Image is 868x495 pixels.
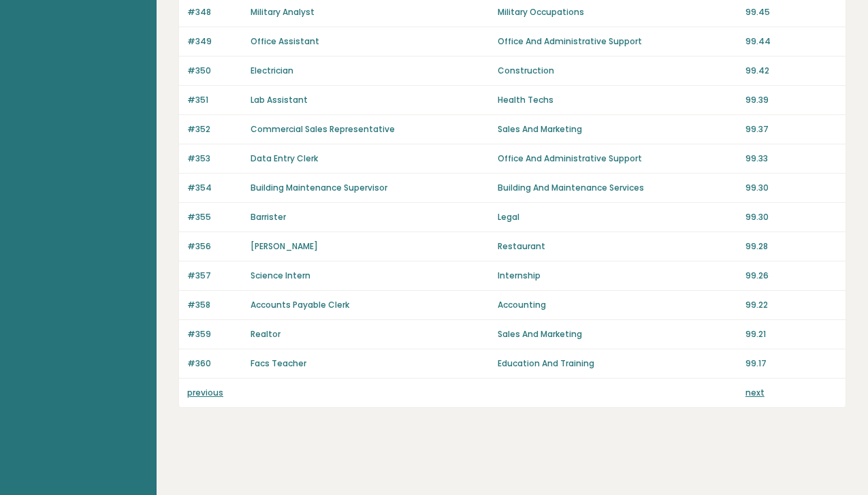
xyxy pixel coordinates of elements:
p: Military Occupations [498,6,737,18]
p: #358 [187,299,242,311]
p: #355 [187,211,242,223]
p: Health Techs [498,94,737,106]
p: Building And Maintenance Services [498,182,737,194]
p: 99.30 [745,182,837,194]
p: 99.28 [745,240,837,253]
p: #351 [187,94,242,106]
p: Internship [498,270,737,282]
p: 99.37 [745,123,837,135]
p: 99.26 [745,270,837,282]
p: #359 [187,328,242,340]
p: Sales And Marketing [498,328,737,340]
p: 99.21 [745,328,837,340]
p: Restaurant [498,240,737,253]
p: 99.33 [745,153,837,165]
p: #352 [187,123,242,135]
p: 99.44 [745,35,837,48]
p: 99.39 [745,94,837,106]
p: Education And Training [498,357,737,370]
p: 99.45 [745,6,837,18]
p: 99.42 [745,65,837,77]
p: 99.22 [745,299,837,311]
p: #357 [187,270,242,282]
p: Office And Administrative Support [498,35,737,48]
p: #360 [187,357,242,370]
a: Electrician [251,65,293,76]
a: Barrister [251,211,286,223]
p: #348 [187,6,242,18]
a: Data Entry Clerk [251,153,318,164]
a: next [745,387,765,398]
p: Office And Administrative Support [498,153,737,165]
p: Legal [498,211,737,223]
p: #356 [187,240,242,253]
a: Office Assistant [251,35,319,47]
p: 99.30 [745,211,837,223]
p: #350 [187,65,242,77]
p: Sales And Marketing [498,123,737,135]
a: previous [187,387,223,398]
a: Facs Teacher [251,357,306,369]
p: #349 [187,35,242,48]
p: Accounting [498,299,737,311]
a: Realtor [251,328,280,340]
p: 99.17 [745,357,837,370]
a: Science Intern [251,270,310,281]
p: Construction [498,65,737,77]
a: Lab Assistant [251,94,308,106]
a: Accounts Payable Clerk [251,299,349,310]
a: Building Maintenance Supervisor [251,182,387,193]
a: Military Analyst [251,6,315,18]
p: #354 [187,182,242,194]
p: #353 [187,153,242,165]
a: Commercial Sales Representative [251,123,395,135]
a: [PERSON_NAME] [251,240,318,252]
